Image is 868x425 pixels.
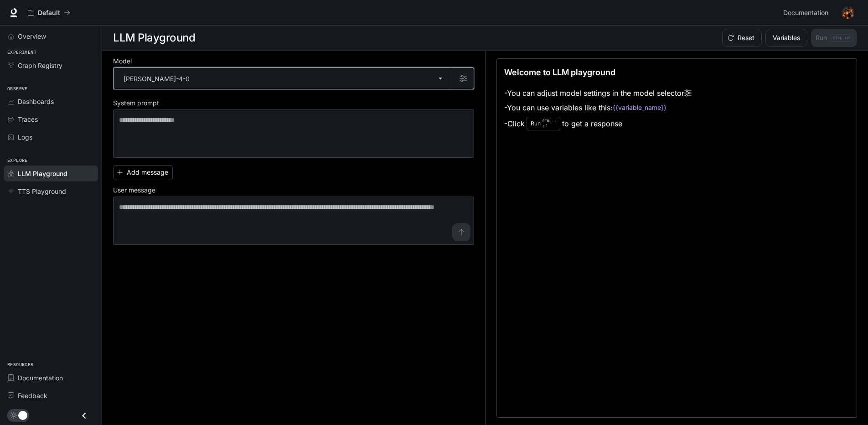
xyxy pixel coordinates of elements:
[74,406,94,425] button: Close drawer
[527,117,560,130] div: Run
[113,29,195,47] h1: LLM Playground
[542,118,556,124] p: CTRL +
[18,169,67,178] span: LLM Playground
[38,9,60,17] p: Default
[4,129,98,145] a: Logs
[24,4,74,22] button: All workspaces
[4,28,98,44] a: Overview
[765,29,807,47] button: Variables
[114,68,452,89] div: [PERSON_NAME]-4-0
[18,97,54,106] span: Dashboards
[4,166,98,181] a: LLM Playground
[18,132,32,142] span: Logs
[839,4,857,22] button: User avatar
[4,93,98,109] a: Dashboards
[783,7,828,19] span: Documentation
[722,29,762,47] button: Reset
[842,6,854,19] img: User avatar
[4,111,98,127] a: Traces
[18,114,38,124] span: Traces
[504,66,615,78] p: Welcome to LLM playground
[504,86,692,100] li: - You can adjust model settings in the model selector
[18,31,46,41] span: Overview
[18,187,66,196] span: TTS Playground
[113,165,173,180] button: Add message
[4,183,98,199] a: TTS Playground
[18,391,47,400] span: Feedback
[113,187,155,193] p: User message
[780,4,835,22] a: Documentation
[18,61,62,70] span: Graph Registry
[542,118,556,129] p: ⏎
[504,100,692,115] li: - You can use variables like this:
[113,58,132,64] p: Model
[4,370,98,386] a: Documentation
[18,410,27,420] span: Dark mode toggle
[113,100,159,106] p: System prompt
[613,103,666,112] code: {{variable_name}}
[4,388,98,404] a: Feedback
[18,373,63,383] span: Documentation
[504,115,692,132] li: - Click to get a response
[4,57,98,73] a: Graph Registry
[124,74,190,83] p: [PERSON_NAME]-4-0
